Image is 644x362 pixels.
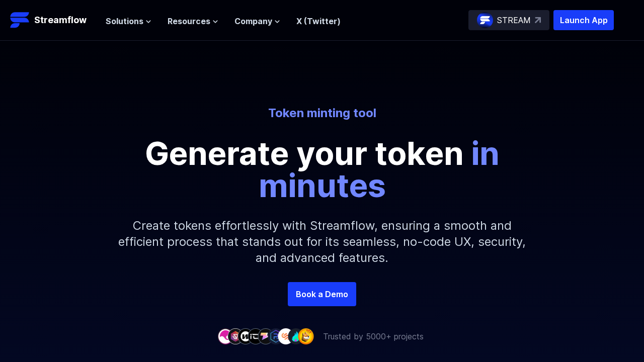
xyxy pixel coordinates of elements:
a: Streamflow [10,10,96,30]
a: Book a Demo [288,282,356,306]
button: Launch App [553,10,614,30]
p: Create tokens effortlessly with Streamflow, ensuring a smooth and efficient process that stands o... [106,202,538,282]
img: company-1 [217,328,233,344]
span: Solutions [106,15,143,27]
img: company-4 [248,328,264,344]
img: company-3 [237,328,254,344]
p: STREAM [497,14,531,26]
img: company-6 [268,328,284,344]
p: Token minting tool [43,105,601,121]
button: Solutions [106,15,151,27]
span: Resources [168,15,210,27]
span: Company [234,15,272,27]
button: Resources [168,15,218,27]
a: X (Twitter) [296,16,341,26]
span: in minutes [259,134,500,205]
p: Trusted by 5000+ projects [323,330,424,342]
p: Generate your token [96,137,548,202]
img: company-9 [298,328,314,344]
img: company-7 [278,328,294,344]
p: Streamflow [34,13,87,27]
img: company-2 [227,328,244,344]
a: STREAM [468,10,549,30]
img: top-right-arrow.svg [535,17,541,23]
img: streamflow-logo-circle.png [477,12,493,28]
img: company-8 [288,328,304,344]
img: Streamflow Logo [10,10,30,30]
img: company-5 [258,328,274,344]
button: Company [234,15,280,27]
